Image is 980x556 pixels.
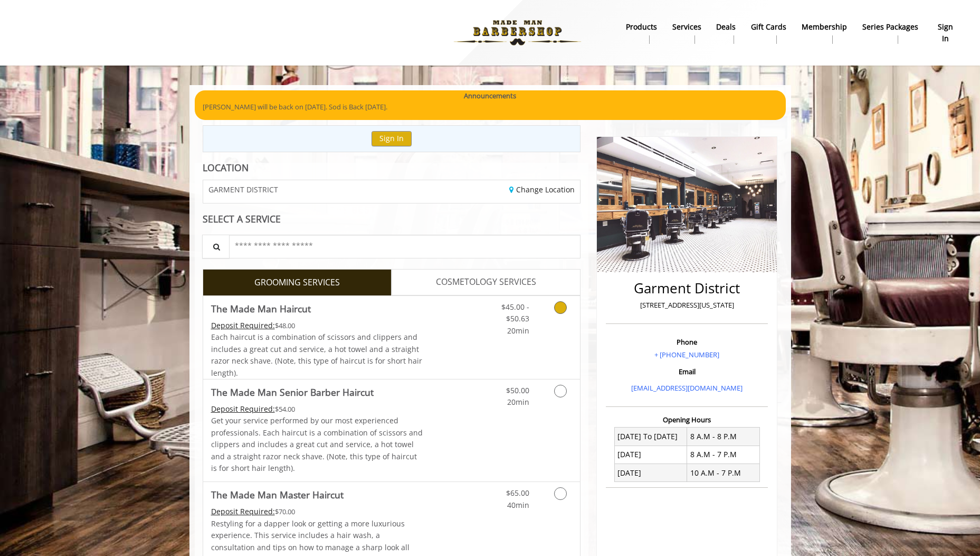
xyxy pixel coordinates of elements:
[507,326,529,336] span: 20min
[608,300,765,311] p: [STREET_ADDRESS][US_STATE]
[254,276,340,290] span: GROOMING SERVICES
[202,235,230,258] button: Service Search
[208,186,278,193] span: GARMENT DISTRICT
[802,21,847,33] b: Membership
[631,383,743,393] a: [EMAIL_ADDRESS][DOMAIN_NAME]
[211,506,423,517] div: $70.00
[203,214,581,224] div: SELECT A SERVICE
[862,21,918,33] b: Series packages
[203,101,778,113] p: [PERSON_NAME] will be back on [DATE]. Sod is Back [DATE].
[507,500,529,510] span: 40min
[372,131,412,146] button: Sign In
[608,368,765,375] h3: Email
[501,302,529,323] span: $45.00 - $50.63
[445,4,590,62] img: Made Man Barbershop logo
[716,21,736,33] b: Deals
[506,488,529,498] span: $65.00
[614,446,687,464] td: [DATE]
[654,350,719,359] a: + [PHONE_NUMBER]
[926,19,965,47] a: sign insign in
[854,19,926,47] a: Series packagesSeries packages
[211,487,344,502] b: The Made Man Master Haircut
[211,301,311,316] b: The Made Man Haircut
[211,320,275,330] span: This service needs some Advance to be paid before we block your appointment
[211,385,374,400] b: The Made Man Senior Barber Haircut
[608,338,765,346] h3: Phone
[618,19,664,47] a: Productsproducts
[744,19,794,47] a: Gift cardsgift cards
[672,21,701,33] b: Services
[211,403,423,415] div: $54.00
[664,19,709,47] a: ServicesServices
[436,275,536,289] span: COSMETOLOGY SERVICES
[509,184,575,194] a: Change Location
[211,415,423,474] p: Get your service performed by our most experienced professionals. Each haircut is a combination o...
[794,19,855,47] a: MembershipMembership
[751,21,786,33] b: gift cards
[614,428,687,446] td: [DATE] To [DATE]
[203,161,249,174] b: LOCATION
[464,90,516,101] b: Announcements
[933,21,957,45] b: sign in
[709,19,744,47] a: DealsDeals
[211,404,275,414] span: This service needs some Advance to be paid before we block your appointment
[626,21,657,33] b: products
[687,446,760,464] td: 8 A.M - 7 P.M
[608,281,765,296] h2: Garment District
[687,464,760,482] td: 10 A.M - 7 P.M
[614,464,687,482] td: [DATE]
[606,416,768,423] h3: Opening Hours
[211,506,275,516] span: This service needs some Advance to be paid before we block your appointment
[687,428,760,446] td: 8 A.M - 8 P.M
[211,320,423,331] div: $48.00
[211,332,422,377] span: Each haircut is a combination of scissors and clippers and includes a great cut and service, a ho...
[506,385,529,395] span: $50.00
[507,397,529,407] span: 20min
